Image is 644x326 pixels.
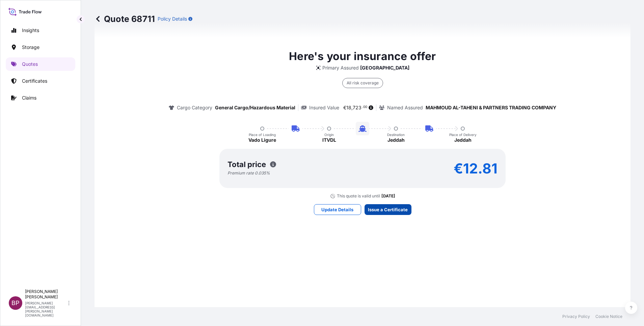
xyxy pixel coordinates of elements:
[6,91,75,105] a: Claims
[387,137,405,143] p: Jeddah
[22,27,39,34] p: Insights
[25,301,67,317] p: [PERSON_NAME][EMAIL_ADDRESS][PERSON_NAME][DOMAIN_NAME]
[227,170,270,176] p: Premium rate 0.035 %
[289,48,436,64] p: Here's your insurance offer
[322,64,359,71] p: Primary Assured
[346,105,351,110] span: 18
[362,106,363,108] span: .
[342,78,383,88] div: All risk coverage
[562,314,590,319] a: Privacy Policy
[158,16,187,22] p: Policy Details
[25,289,67,300] p: [PERSON_NAME] [PERSON_NAME]
[95,13,155,24] p: Quote 68711
[368,206,408,213] p: Issue a Certificate
[22,44,39,51] p: Storage
[426,104,556,111] p: MAHMOUD AL-TAHENI & PARTNERS TRADING COMPANY
[363,106,367,108] span: 00
[343,105,346,110] span: €
[351,105,353,110] span: ,
[337,193,380,199] p: This quote is valid until
[387,104,423,111] p: Named Assured
[6,24,75,37] a: Insights
[360,64,409,71] p: [GEOGRAPHIC_DATA]
[6,40,75,54] a: Storage
[22,94,36,101] p: Claims
[454,163,498,174] p: €12.81
[324,133,334,137] p: Origin
[387,133,405,137] p: Destination
[314,204,361,215] button: Update Details
[595,314,622,319] a: Cookie Notice
[322,137,336,143] p: ITVDL
[309,104,339,111] p: Insured Value
[177,104,212,111] p: Cargo Category
[22,78,47,84] p: Certificates
[249,133,276,137] p: Place of Loading
[22,61,38,67] p: Quotes
[353,105,361,110] span: 723
[321,206,353,213] p: Update Details
[227,161,266,168] p: Total price
[215,104,295,111] p: General Cargo/Hazardous Material
[381,193,395,199] p: [DATE]
[6,57,75,71] a: Quotes
[449,133,477,137] p: Place of Delivery
[248,137,276,143] p: Vado Ligure
[365,204,411,215] button: Issue a Certificate
[6,74,75,88] a: Certificates
[454,137,472,143] p: Jeddah
[11,300,20,306] span: BP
